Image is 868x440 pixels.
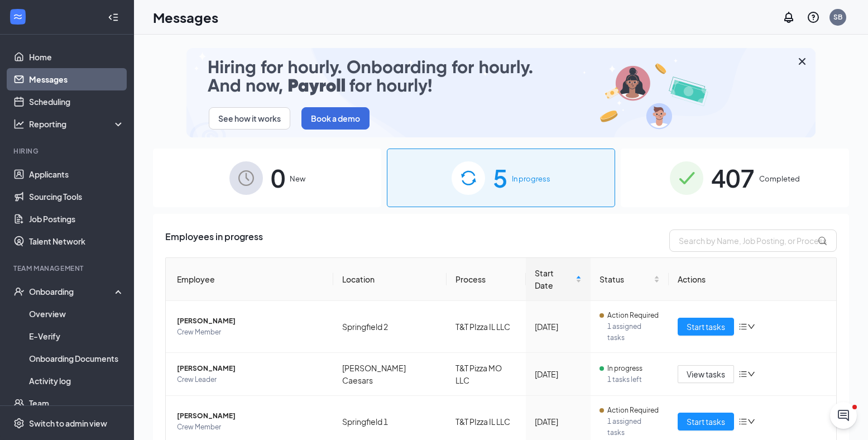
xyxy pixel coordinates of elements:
span: Action Required [607,310,659,321]
span: In progress [607,363,642,374]
button: Start tasks [678,318,734,336]
div: Reporting [29,118,125,130]
div: Onboarding [29,286,115,297]
div: SB [833,12,842,22]
div: [DATE] [535,415,582,428]
h1: Messages [153,8,218,27]
span: Crew Leader [177,374,324,385]
span: [PERSON_NAME] [177,410,324,422]
span: New [290,173,305,184]
span: down [747,418,755,425]
a: Applicants [29,163,124,185]
svg: Notifications [782,11,795,24]
a: E-Verify [29,325,124,347]
span: 1 tasks left [607,374,660,385]
span: Start tasks [687,415,725,428]
span: Status [600,273,651,285]
svg: Collapse [108,12,119,23]
th: Status [591,258,669,301]
svg: QuestionInfo [807,11,820,24]
a: Job Postings [29,208,124,230]
div: Team Management [13,264,122,273]
span: 0 [271,159,285,197]
a: Sourcing Tools [29,185,124,208]
svg: Settings [13,418,25,429]
span: bars [738,370,747,379]
iframe: Intercom live chat [830,402,857,429]
svg: Analysis [13,118,25,130]
input: Search by Name, Job Posting, or Process [669,229,837,252]
span: bars [738,322,747,331]
svg: UserCheck [13,286,25,297]
span: bars [738,417,747,426]
div: Switch to admin view [29,418,107,429]
span: Start tasks [687,321,725,333]
th: Actions [669,258,836,301]
a: Talent Network [29,230,124,252]
span: Crew Member [177,327,324,338]
span: 1 assigned tasks [607,321,660,343]
td: Springfield 2 [333,301,447,353]
th: Process [447,258,526,301]
button: Book a demo [301,107,370,130]
td: [PERSON_NAME] Caesars [333,353,447,396]
span: In progress [512,173,550,184]
a: Activity log [29,370,124,392]
span: View tasks [687,368,725,380]
svg: Cross [795,55,809,68]
span: [PERSON_NAME] [177,315,324,327]
span: down [747,323,755,331]
span: [PERSON_NAME] [177,363,324,374]
div: [DATE] [535,368,582,380]
span: Start Date [535,267,573,291]
td: T&T PIzza IL LLC [447,301,526,353]
span: 5 [493,159,507,197]
a: Team [29,392,124,414]
span: 1 assigned tasks [607,416,660,438]
button: View tasks [678,365,734,383]
span: 407 [711,159,755,197]
a: Scheduling [29,90,124,113]
span: Crew Member [177,422,324,433]
span: down [747,370,755,378]
svg: WorkstreamLogo [12,11,23,22]
img: payroll-small.gif [186,48,816,137]
span: Action Required [607,405,659,416]
div: Hiring [13,146,122,156]
a: Overview [29,303,124,325]
a: Messages [29,68,124,90]
th: Location [333,258,447,301]
a: Onboarding Documents [29,347,124,370]
span: Employees in progress [165,229,263,252]
button: Start tasks [678,413,734,431]
td: T&T Pizza MO LLC [447,353,526,396]
a: Home [29,46,124,68]
div: [DATE] [535,321,582,333]
span: Completed [759,173,800,184]
button: See how it works [209,107,290,130]
th: Employee [166,258,333,301]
